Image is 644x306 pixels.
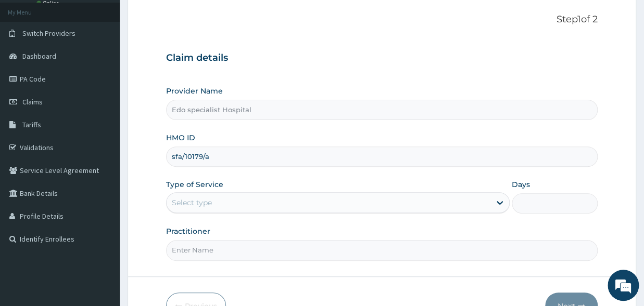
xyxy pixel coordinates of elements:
[19,52,42,78] img: d_794563401_company_1708531726252_794563401
[166,86,223,96] label: Provider Name
[166,226,210,236] label: Practitioner
[166,132,195,143] label: HMO ID
[22,97,43,107] span: Claims
[22,120,41,129] span: Tariffs
[22,29,75,38] span: Switch Providers
[166,14,598,25] p: Step 1 of 2
[5,199,198,236] textarea: Type your message and hit 'Enter'
[512,179,530,190] label: Days
[171,5,196,30] div: Minimize live chat window
[172,197,212,208] div: Select type
[166,147,598,167] input: Enter HMO ID
[166,52,598,64] h3: Claim details
[166,240,598,260] input: Enter Name
[60,89,144,194] span: We're online!
[54,58,175,72] div: Chat with us now
[166,179,223,190] label: Type of Service
[22,51,56,61] span: Dashboard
